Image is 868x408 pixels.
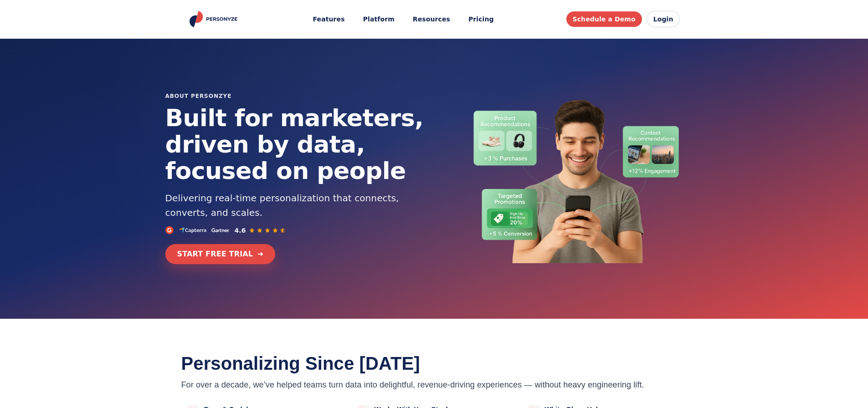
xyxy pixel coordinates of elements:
img: About Personyze [449,94,703,263]
p: Delivering real-time personalization that connects, converts, and scales. [165,191,431,220]
span: ➜ [257,250,264,258]
a: START FREE TRIAL [165,244,276,264]
a: Personyze home [188,11,241,27]
a: Schedule a Demo [566,11,642,27]
a: Login [647,11,680,27]
p: For over a decade, we’ve helped teams turn data into delightful, revenue‑driving experiences — wi... [181,378,687,392]
nav: Main menu [306,11,500,28]
img: Personyze [188,11,241,27]
button: Resources [406,11,457,28]
span: 4.6 [235,227,246,234]
h1: Built for marketers, driven by data, focused on people [165,105,431,184]
a: Pricing [462,11,500,28]
p: About Personzye [165,93,431,99]
header: Personyze site header [179,5,689,34]
a: Platform [357,11,401,28]
h3: Personalizing Since [DATE] [181,353,687,374]
div: Customer rating 4.6 out of 5 stars [235,227,286,234]
img: Customer review logos [165,226,229,235]
div: Ratings and logos [165,226,431,235]
button: Features [306,11,351,28]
